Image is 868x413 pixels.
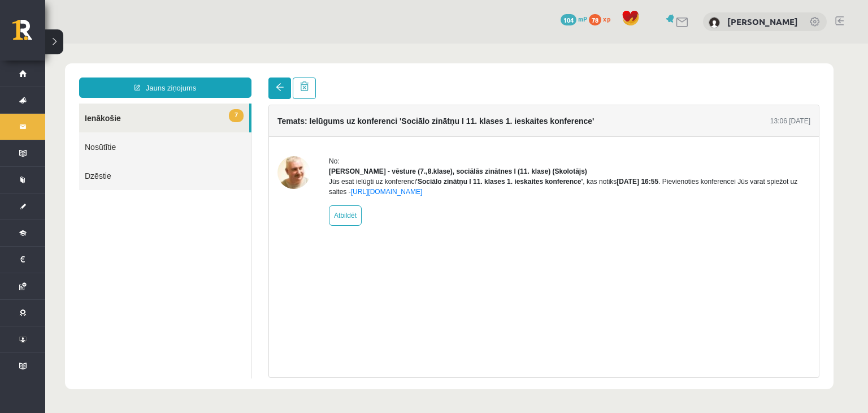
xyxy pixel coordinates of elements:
span: mP [578,14,587,23]
strong: [PERSON_NAME] - vēsture (7.,8.klase), sociālās zinātnes I (11. klase) (Skolotājs) [284,124,542,132]
span: 78 [589,14,601,25]
img: Svjatoslavs Vasilijs Kudrjavcevs [709,17,720,28]
b: 'Sociālo zinātņu I 11. klases 1. ieskaites konference' [371,134,537,142]
a: 104 mP [561,14,587,23]
a: Dzēstie [34,118,206,147]
a: Nosūtītie [34,89,206,118]
a: 7Ienākošie [34,60,204,89]
img: Andris Garabidovičs - vēsture (7.,8.klase), sociālās zinātnes I (11. klase) [232,113,265,145]
a: 78 xp [589,14,616,23]
a: Atbildēt [284,162,316,182]
div: No: [284,113,765,123]
a: Rīgas 1. Tālmācības vidusskola [12,20,45,48]
a: [URL][DOMAIN_NAME] [306,144,377,152]
span: xp [603,14,610,23]
span: 7 [184,66,198,79]
a: Jauns ziņojums [34,34,206,54]
h4: Temats: Ielūgums uz konferenci 'Sociālo zinātņu I 11. klases 1. ieskaites konference' [232,73,549,82]
a: [PERSON_NAME] [727,16,798,27]
div: Jūs esat ielūgti uz konferenci , kas notiks . Pievienoties konferencei Jūs varat spiežot uz saites - [284,133,765,153]
span: 104 [561,14,576,25]
div: 13:06 [DATE] [725,72,765,83]
b: [DATE] 16:55 [571,134,613,142]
